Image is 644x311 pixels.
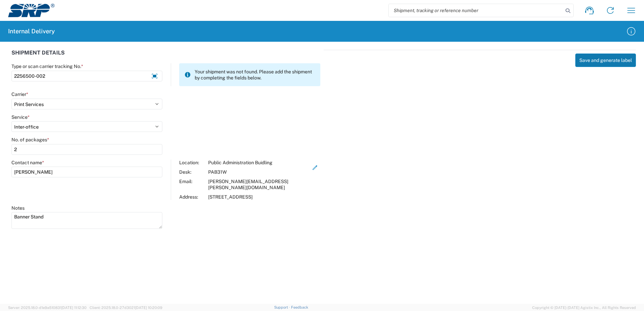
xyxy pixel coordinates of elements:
[11,91,28,97] label: Carrier
[61,306,87,310] span: [DATE] 11:12:30
[11,205,25,211] label: Notes
[179,178,205,191] div: Email:
[11,137,49,143] label: No. of packages
[195,69,315,81] span: Your shipment was not found. Please add the shipment by completing the fields below.
[291,305,308,309] a: Feedback
[135,306,162,310] span: [DATE] 10:20:09
[575,54,636,67] button: Save and generate label
[11,50,320,63] div: SHIPMENT DETAILS
[11,160,44,166] label: Contact name
[274,305,291,309] a: Support
[179,160,205,166] div: Location:
[8,306,87,310] span: Server: 2025.18.0-d1e9a510831
[208,160,310,166] div: Public Administration Buidling
[179,169,205,175] div: Desk:
[11,63,83,69] label: Type or scan carrier tracking No.
[208,169,310,175] div: PAB31W
[532,305,636,311] span: Copyright © [DATE]-[DATE] Agistix Inc., All Rights Reserved
[8,4,55,17] img: srp
[90,306,162,310] span: Client: 2025.18.0-27d3021
[208,194,310,200] div: [STREET_ADDRESS]
[208,178,310,191] div: [PERSON_NAME][EMAIL_ADDRESS][PERSON_NAME][DOMAIN_NAME]
[389,4,563,17] input: Shipment, tracking or reference number
[8,27,55,35] h2: Internal Delivery
[179,194,205,200] div: Address:
[11,114,30,120] label: Service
